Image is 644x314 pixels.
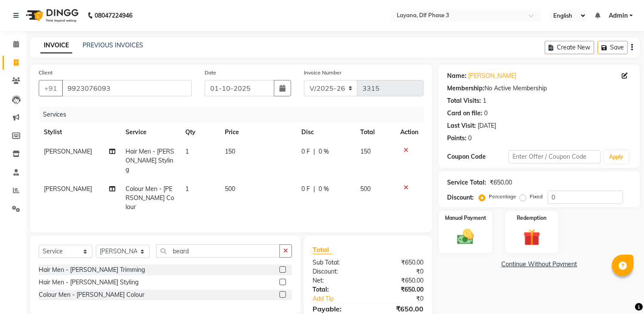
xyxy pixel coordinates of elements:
[39,278,138,287] div: Hair Men - [PERSON_NAME] Styling
[447,121,476,130] div: Last Visit:
[39,69,52,77] label: Client
[22,3,81,28] img: logo
[545,41,594,54] button: Create New
[319,185,329,194] span: 0 %
[225,185,235,193] span: 500
[447,96,481,105] div: Total Visits:
[306,304,368,314] div: Payable:
[225,148,235,155] span: 150
[360,148,371,155] span: 150
[608,280,635,305] iframe: chat widget
[530,193,543,200] label: Fixed
[220,123,296,142] th: Price
[306,267,368,276] div: Discount:
[39,123,120,142] th: Stylist
[185,185,189,193] span: 1
[360,185,371,193] span: 500
[313,245,332,254] span: Total
[517,214,546,222] label: Redemption
[447,152,509,161] div: Coupon Code
[304,69,341,77] label: Invoice Number
[185,148,189,155] span: 1
[609,11,628,20] span: Admin
[490,178,512,187] div: ₹650.00
[483,96,486,105] div: 1
[296,123,355,142] th: Disc
[440,260,638,269] a: Continue Without Payment
[40,38,72,53] a: INVOICE
[301,185,310,194] span: 0 F
[62,80,192,96] input: Search by Name/Mobile/Email/Code
[301,147,310,156] span: 0 F
[447,84,485,93] div: Membership:
[44,148,92,155] span: [PERSON_NAME]
[319,147,329,156] span: 0 %
[120,123,180,142] th: Service
[39,80,63,96] button: +91
[156,244,280,258] input: Search or Scan
[306,285,368,294] div: Total:
[368,285,430,294] div: ₹650.00
[368,258,430,267] div: ₹650.00
[478,121,496,130] div: [DATE]
[40,107,430,123] div: Services
[355,123,396,142] th: Total
[445,214,486,222] label: Manual Payment
[604,151,629,163] button: Apply
[306,294,378,303] a: Add Tip
[313,185,315,194] span: |
[509,150,601,163] input: Enter Offer / Coupon Code
[83,41,143,49] a: PREVIOUS INVOICES
[39,265,145,274] div: Hair Men - [PERSON_NAME] Trimming
[447,134,466,143] div: Points:
[126,148,174,173] span: Hair Men - [PERSON_NAME] Styling
[598,41,628,54] button: Save
[489,193,516,200] label: Percentage
[44,185,92,193] span: [PERSON_NAME]
[468,134,472,143] div: 0
[484,109,488,118] div: 0
[95,3,132,28] b: 08047224946
[447,193,474,202] div: Discount:
[447,178,486,187] div: Service Total:
[447,84,631,93] div: No Active Membership
[468,71,516,80] a: [PERSON_NAME]
[368,276,430,285] div: ₹650.00
[452,227,479,246] img: _cash.svg
[306,276,368,285] div: Net:
[447,109,482,118] div: Card on file:
[395,123,423,142] th: Action
[180,123,220,142] th: Qty
[313,147,315,156] span: |
[39,290,144,299] div: Colour Men - [PERSON_NAME] Colour
[378,294,430,303] div: ₹0
[306,258,368,267] div: Sub Total:
[518,227,545,248] img: _gift.svg
[368,304,430,314] div: ₹650.00
[447,71,466,80] div: Name:
[126,185,174,211] span: Colour Men - [PERSON_NAME] Colour
[205,69,216,77] label: Date
[368,267,430,276] div: ₹0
